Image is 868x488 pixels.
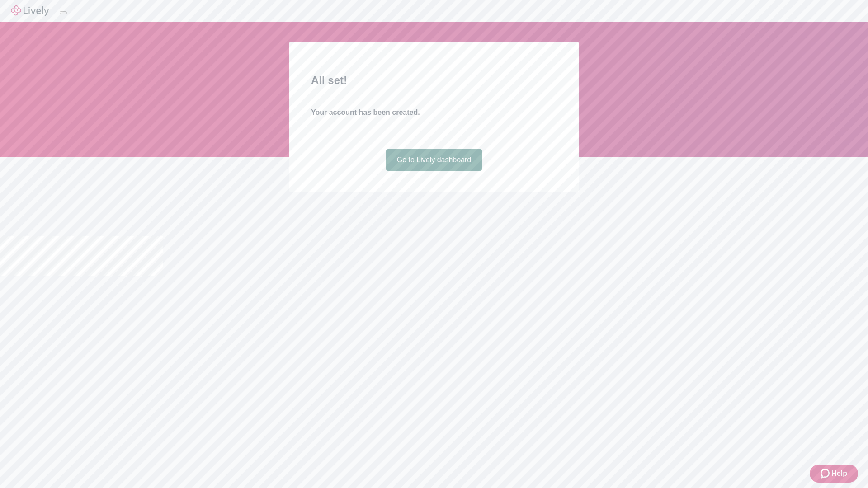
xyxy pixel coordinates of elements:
[11,5,49,16] img: Lively
[821,468,831,479] svg: Zendesk support icon
[386,149,482,171] a: Go to Lively dashboard
[810,465,858,483] button: Zendesk support iconHelp
[831,468,847,479] span: Help
[60,11,67,14] button: Log out
[311,72,557,89] h2: All set!
[311,107,557,118] h4: Your account has been created.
